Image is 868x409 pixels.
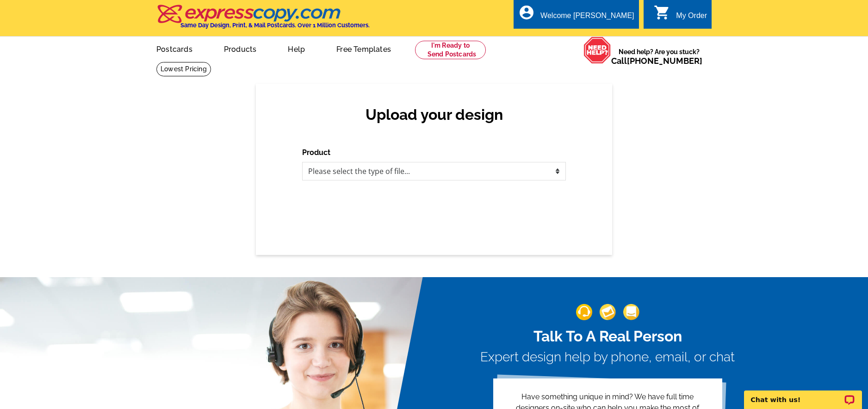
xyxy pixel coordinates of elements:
[518,4,535,21] i: account_circle
[480,349,735,365] h3: Expert design help by phone, email, or chat
[480,328,735,345] h2: Talk To A Real Person
[180,22,370,29] h4: Same Day Design, Print, & Mail Postcards. Over 1 Million Customers.
[738,380,868,409] iframe: LiveChat chat widget
[583,37,611,64] img: help
[576,304,592,320] img: support-img-1.png
[654,10,707,22] a: shopping_cart My Order
[600,304,616,320] img: support-img-2.png
[302,147,330,158] label: Product
[142,37,207,59] a: Postcards
[322,37,406,59] a: Free Templates
[273,37,320,59] a: Help
[654,4,670,21] i: shopping_cart
[676,12,707,25] div: My Order
[623,304,639,320] img: support-img-3_1.png
[209,37,272,59] a: Products
[627,56,702,66] a: [PHONE_NUMBER]
[156,11,370,29] a: Same Day Design, Print, & Mail Postcards. Over 1 Million Customers.
[540,12,634,25] div: Welcome [PERSON_NAME]
[611,47,707,66] span: Need help? Are you stuck?
[311,106,557,124] h2: Upload your design
[611,56,702,66] span: Call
